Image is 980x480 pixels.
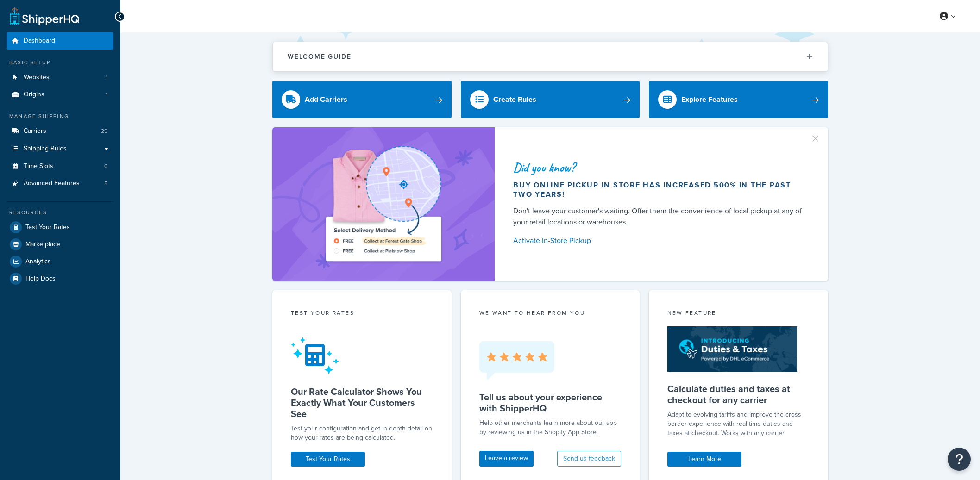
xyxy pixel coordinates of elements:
[24,162,53,170] span: Time Slots
[272,81,452,118] a: Add Carriers
[479,392,622,414] h5: Tell us about your experience with ShipperHQ
[7,175,113,192] li: Advanced Features
[7,86,113,103] li: Origins
[479,418,622,437] p: Help other merchants learn more about our app by reviewing us in the Shopify App Store.
[7,140,113,157] a: Shipping Rules
[288,53,352,60] h2: Welcome Guide
[493,93,536,106] div: Create Rules
[667,309,810,319] div: New Feature
[461,81,640,118] a: Create Rules
[7,59,113,67] div: Basic Setup
[649,81,828,118] a: Explore Features
[25,224,70,231] span: Test Your Rates
[667,452,741,467] a: Learn More
[291,386,433,419] h5: Our Rate Calculator Shows You Exactly What Your Customers See
[513,181,806,199] div: Buy online pickup in store has increased 500% in the past two years!
[7,86,113,103] a: Origins1
[479,451,534,467] a: Leave a review
[557,451,621,467] button: Send us feedback
[7,253,113,270] a: Analytics
[667,383,810,405] h5: Calculate duties and taxes at checkout for any carrier
[479,309,622,317] p: we want to hear from you
[7,69,113,86] a: Websites1
[681,93,738,106] div: Explore Features
[7,209,113,217] div: Resources
[7,32,113,50] a: Dashboard
[7,112,113,120] div: Manage Shipping
[24,74,50,81] span: Websites
[948,448,971,471] button: Open Resource Center
[291,424,433,443] div: Test your configuration and get in-depth detail on how your rates are being calculated.
[300,141,467,267] img: ad-shirt-map-b0359fc47e01cab431d101c4b569394f6a03f54285957d908178d52f29eb9668.png
[24,127,46,135] span: Carriers
[106,74,107,81] span: 1
[291,309,433,319] div: Test your rates
[291,452,365,467] a: Test Your Rates
[24,145,67,153] span: Shipping Rules
[7,158,113,175] li: Time Slots
[7,219,113,236] a: Test Your Rates
[513,206,806,228] div: Don't leave your customer's waiting. Offer them the convenience of local pickup at any of your re...
[7,123,113,140] li: Carriers
[25,258,51,266] span: Analytics
[25,275,56,283] span: Help Docs
[305,93,347,106] div: Add Carriers
[104,162,107,170] span: 0
[7,236,113,253] a: Marketplace
[7,69,113,86] li: Websites
[106,91,107,99] span: 1
[667,410,810,438] p: Adapt to evolving tariffs and improve the cross-border experience with real-time duties and taxes...
[24,180,80,187] span: Advanced Features
[101,127,107,135] span: 29
[25,241,60,249] span: Marketplace
[7,175,113,192] a: Advanced Features5
[7,158,113,175] a: Time Slots0
[7,270,113,287] a: Help Docs
[104,180,107,187] span: 5
[24,37,55,45] span: Dashboard
[24,91,44,99] span: Origins
[513,161,806,174] div: Did you know?
[273,42,828,71] button: Welcome Guide
[513,234,806,247] a: Activate In-Store Pickup
[7,123,113,140] a: Carriers29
